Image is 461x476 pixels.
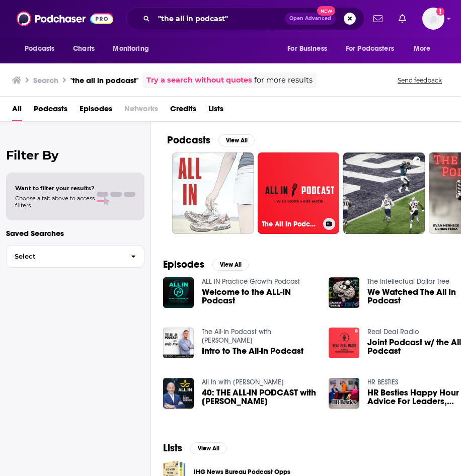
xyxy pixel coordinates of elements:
[163,258,204,271] h2: Episodes
[289,16,331,21] span: Open Advanced
[339,39,409,58] button: open menu
[407,39,443,58] button: open menu
[12,101,22,121] a: All
[124,101,158,121] span: Networks
[202,388,317,406] span: 40: THE ALL-IN PODCAST with [PERSON_NAME]
[15,185,95,192] span: Want to filter your results?
[414,42,431,56] span: More
[66,39,101,58] a: Charts
[202,378,284,386] a: All In with Daniel Giordano
[6,148,144,163] h2: Filter By
[202,347,303,355] a: Intro to The All-In Podcast
[73,42,95,56] span: Charts
[163,328,194,358] img: Intro to The All-In Podcast
[369,10,387,27] a: Show notifications dropdown
[163,442,182,454] h2: Lists
[202,277,300,286] a: ALL IN Practice Growth Podcast
[422,8,444,30] img: User Profile
[113,42,148,56] span: Monitoring
[202,388,317,406] a: 40: THE ALL-IN PODCAST with Daniel Giordano
[218,134,255,146] button: View All
[202,288,317,305] a: Welcome to the ALL-IN Podcast
[212,259,249,271] button: View All
[317,6,335,16] span: New
[70,75,138,85] h3: "the all in podcast"
[154,11,285,27] input: Search podcasts, credits, & more...
[7,253,123,260] span: Select
[170,101,196,121] a: Credits
[329,378,359,409] img: HR Besties Happy Hour – Advice For Leaders, Courtesy of the All In Podcast
[329,328,359,358] img: Joint Podcast w/ the All In Podcast
[167,134,210,146] h2: Podcasts
[287,42,327,56] span: For Business
[367,328,419,336] a: Real Deal Radio
[436,8,444,16] svg: Add a profile image
[25,42,54,56] span: Podcasts
[280,39,340,58] button: open menu
[395,76,445,85] button: Send feedback
[422,8,444,30] button: Show profile menu
[262,220,319,228] h3: The All In Podcast
[422,8,444,30] span: Logged in as samanthawu
[202,328,271,345] a: The All-In Podcast with Nate Peo
[163,277,194,308] img: Welcome to the ALL-IN Podcast
[163,258,249,271] a: EpisodesView All
[17,9,113,28] img: Podchaser - Follow, Share and Rate Podcasts
[395,10,410,27] a: Show notifications dropdown
[6,245,144,268] button: Select
[190,442,226,454] button: View All
[258,152,339,234] a: The All In Podcast
[208,101,223,121] a: Lists
[346,42,394,56] span: For Podcasters
[146,74,252,86] a: Try a search without quotes
[15,195,95,209] span: Choose a tab above to access filters.
[126,7,364,30] div: Search podcasts, credits, & more...
[367,378,398,386] a: HR BESTIES
[163,442,226,454] a: ListsView All
[106,39,162,58] button: open menu
[285,13,336,25] button: Open AdvancedNew
[254,74,313,86] span: for more results
[367,277,449,286] a: The Intellectual Dollar Tree
[80,101,112,121] a: Episodes
[6,228,144,238] p: Saved Searches
[163,378,194,409] img: 40: THE ALL-IN PODCAST with Daniel Giordano
[167,134,255,146] a: PodcastsView All
[33,75,58,85] h3: Search
[329,277,359,308] img: We Watched The All In Podcast
[18,39,67,58] button: open menu
[34,101,67,121] a: Podcasts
